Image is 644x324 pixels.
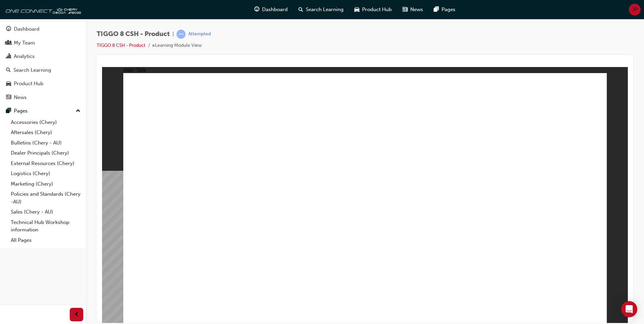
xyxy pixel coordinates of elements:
[13,66,51,74] div: Search Learning
[172,30,174,38] span: |
[8,189,83,207] a: Policies and Standards (Chery -AU)
[254,5,259,14] span: guage-icon
[3,37,83,49] a: My Team
[6,108,11,114] span: pages-icon
[428,3,461,17] a: pages-iconPages
[14,25,39,33] div: Dashboard
[6,26,11,32] span: guage-icon
[6,40,11,46] span: people-icon
[176,30,186,39] span: learningRecordVerb_ATTEMPT-icon
[3,105,83,117] button: Pages
[6,67,11,73] span: search-icon
[8,179,83,189] a: Marketing (Chery)
[402,5,408,14] span: news-icon
[621,301,637,317] div: Open Intercom Messenger
[97,30,170,38] span: TIGGO 8 CSH - Product
[8,138,83,148] a: Bulletins (Chery - AU)
[3,64,83,76] a: Search Learning
[298,5,303,14] span: search-icon
[3,22,83,105] button: DashboardMy TeamAnalyticsSearch LearningProduct HubNews
[349,3,397,17] a: car-iconProduct Hub
[442,6,455,13] span: Pages
[8,235,83,246] a: All Pages
[293,3,349,17] a: search-iconSearch Learning
[3,23,83,35] a: Dashboard
[3,3,81,16] img: oneconnect
[306,6,344,13] span: Search Learning
[354,5,359,14] span: car-icon
[8,207,83,217] a: Sales (Chery - AU)
[188,31,211,37] div: Attempted
[14,94,27,101] div: News
[8,148,83,158] a: Dealer Principals (Chery)
[8,127,83,138] a: Aftersales (Chery)
[8,168,83,179] a: Logistics (Chery)
[434,5,439,14] span: pages-icon
[632,6,638,13] span: JP
[3,77,83,90] a: Product Hub
[8,217,83,235] a: Technical Hub Workshop information
[6,95,11,101] span: news-icon
[262,6,288,13] span: Dashboard
[3,91,83,104] a: News
[629,4,641,15] button: JP
[14,39,35,47] div: My Team
[14,107,28,115] div: Pages
[76,107,80,116] span: up-icon
[3,50,83,63] a: Analytics
[6,81,11,87] span: car-icon
[14,53,35,60] div: Analytics
[74,311,79,319] span: prev-icon
[362,6,392,13] span: Product Hub
[152,42,202,50] li: eLearning Module View
[397,3,428,17] a: news-iconNews
[410,6,423,13] span: News
[8,117,83,128] a: Accessories (Chery)
[8,158,83,169] a: External Resources (Chery)
[14,80,43,88] div: Product Hub
[249,3,293,17] a: guage-iconDashboard
[6,54,11,60] span: chart-icon
[97,42,146,48] a: TIGGO 8 CSH - Product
